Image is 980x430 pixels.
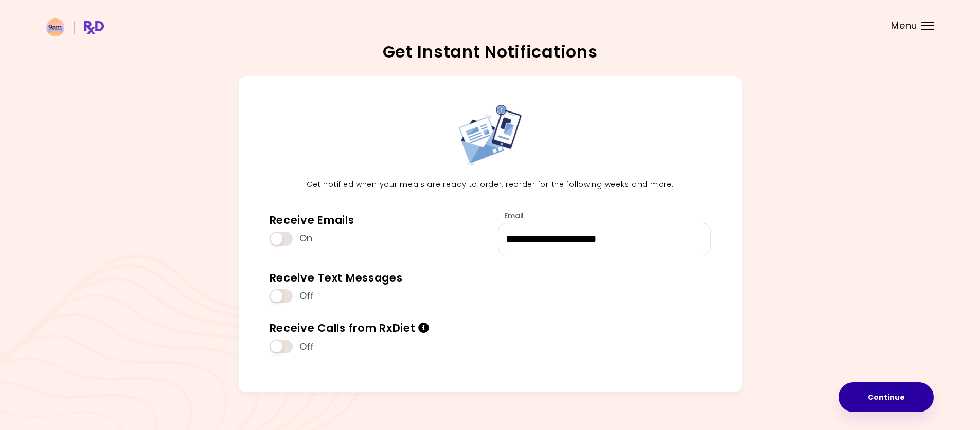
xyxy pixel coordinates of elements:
[299,290,314,302] span: Off
[839,382,934,412] button: Continue
[46,18,104,36] img: RxDiet
[270,213,354,227] div: Receive Emails
[299,233,312,245] span: On
[498,211,524,221] label: Email
[46,44,934,60] h2: Get Instant Notifications
[270,271,403,285] div: Receive Text Messages
[270,321,430,335] div: Receive Calls from RxDiet
[299,341,314,353] span: Off
[262,179,719,191] p: Get notified when your meals are ready to order, reorder for the following weeks and more.
[418,323,430,333] i: Info
[891,21,917,30] span: Menu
